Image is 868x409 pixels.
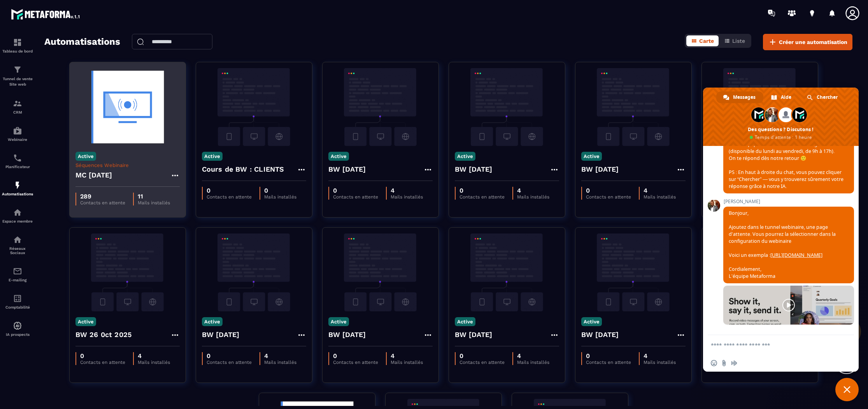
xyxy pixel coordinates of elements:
p: 0 [333,352,378,360]
button: Carte [686,35,719,46]
img: scheduler [13,153,22,163]
p: Mails installés [264,360,296,365]
h4: BW 26 0ct 2025 [75,329,132,340]
p: 0 [207,187,252,194]
img: automation-background [328,233,433,311]
span: Créer une automatisation [779,38,847,46]
p: E-mailing [2,278,33,282]
span: Carte [699,38,714,44]
p: 0 [207,352,252,360]
h4: BW [DATE] [328,164,366,175]
p: Automatisations [2,192,33,196]
img: automation-background [202,233,306,311]
img: formation [13,99,22,108]
p: IA prospects [2,332,33,337]
div: Messages [716,91,763,103]
img: automation-background [455,233,559,311]
h4: BW [DATE] [455,329,493,340]
p: 0 [333,187,378,194]
p: 4 [391,352,423,360]
p: Contacts en attente [459,194,505,200]
img: logo [11,7,81,21]
p: CRM [2,110,33,114]
a: social-networksocial-networkRéseaux Sociaux [2,229,33,261]
p: Mails installés [391,194,423,200]
p: 4 [517,187,549,194]
div: Fermer le chat [835,378,859,401]
p: 0 [459,187,505,194]
img: automation-background [581,233,686,311]
h4: BW [DATE] [455,164,493,175]
p: Contacts en attente [207,194,252,200]
p: Active [202,317,223,326]
textarea: Entrez votre message... [711,342,834,349]
img: automations [13,321,22,330]
p: 0 [80,352,125,360]
p: Espace membre [2,219,33,223]
p: Réseaux Sociaux [2,246,33,255]
p: 4 [138,352,170,360]
p: 4 [391,187,423,194]
p: Active [581,152,602,161]
img: automations [13,126,22,135]
a: formationformationCRM [2,93,33,120]
a: automationsautomationsEspace membre [2,202,33,229]
img: automation-background [75,68,180,146]
p: 4 [644,187,676,194]
a: automationsautomationsAutomatisations [2,175,33,202]
p: Mails installés [264,194,296,200]
h4: BW [DATE] [581,164,619,175]
p: Active [75,317,96,326]
img: automation-background [328,68,433,146]
p: Active [328,317,349,326]
span: Bonjour, Ajoutez dans le tunnel webinaire, une page d'attente. Vous pourrez la sélectionner dans ... [729,210,836,279]
span: [PERSON_NAME] [723,199,854,204]
h2: Automatisations [44,34,120,50]
p: Contacts en attente [586,360,631,365]
img: social-network [13,235,22,244]
p: 4 [517,352,549,360]
span: Messages [733,91,756,103]
p: 0 [264,187,296,194]
img: formation [13,65,22,74]
p: Tableau de bord [2,49,33,53]
a: formationformationTunnel de vente Site web [2,59,33,93]
img: formation [13,38,22,47]
span: Aide [781,91,791,103]
img: automation-background [708,68,812,146]
p: Active [581,317,602,326]
span: Chercher [817,91,838,103]
img: accountant [13,294,22,303]
button: Liste [719,35,750,46]
p: Mails installés [644,194,676,200]
p: Planificateur [2,165,33,169]
p: 4 [264,352,296,360]
p: 289 [80,193,125,200]
img: automations [13,208,22,217]
span: Envoyer un fichier [721,360,727,366]
p: Active [75,152,96,161]
p: 0 [586,352,631,360]
p: Contacts en attente [459,360,505,365]
img: email [13,267,22,276]
img: automation-background [455,68,559,146]
p: Active [455,152,475,161]
div: Aide [764,91,799,103]
p: 4 [644,352,676,360]
h4: BW [DATE] [328,329,366,340]
span: Insérer un emoji [711,360,717,366]
p: Mails installés [138,360,170,365]
button: Créer une automatisation [763,34,852,50]
span: Liste [732,38,745,44]
a: emailemailE-mailing [2,261,33,288]
p: Mails installés [391,360,423,365]
p: Contacts en attente [80,200,125,205]
img: automation-background [75,233,180,311]
img: automation-background [202,68,306,146]
p: Séquences Webinaire [75,162,180,168]
div: Chercher [800,91,845,103]
p: Active [455,317,475,326]
a: [URL][DOMAIN_NAME] [770,252,822,258]
h4: BW [DATE] [202,329,240,340]
p: Contacts en attente [586,194,631,200]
